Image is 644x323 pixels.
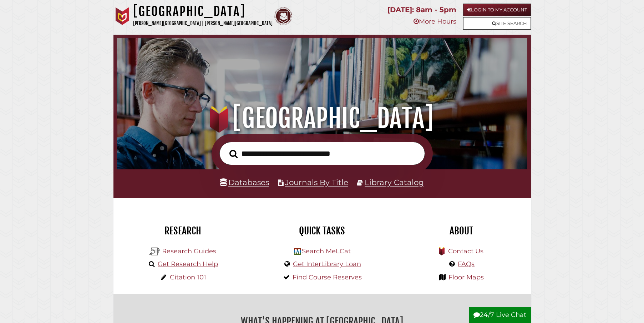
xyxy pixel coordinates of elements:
a: Login to My Account [463,4,531,16]
a: Get Research Help [158,260,218,268]
a: Library Catalog [365,178,424,187]
p: [DATE]: 8am - 5pm [387,4,456,16]
a: Floor Maps [448,273,484,281]
h2: About [397,225,526,237]
h2: Quick Tasks [258,225,386,237]
img: Hekman Library Logo [294,248,301,255]
p: [PERSON_NAME][GEOGRAPHIC_DATA] | [PERSON_NAME][GEOGRAPHIC_DATA] [133,19,273,28]
a: Databases [220,178,269,187]
a: Find Course Reserves [293,273,362,281]
img: Calvin University [113,7,131,25]
img: Hekman Library Logo [149,246,160,257]
a: Citation 101 [170,273,206,281]
a: Site Search [463,17,531,30]
h1: [GEOGRAPHIC_DATA] [133,4,273,19]
a: Journals By Title [285,178,348,187]
a: FAQs [458,260,475,268]
a: More Hours [414,18,456,25]
a: Contact Us [448,247,483,255]
img: Calvin Theological Seminary [274,7,292,25]
a: Search MeLCat [302,247,351,255]
a: Get InterLibrary Loan [293,260,361,268]
h1: [GEOGRAPHIC_DATA] [127,103,518,134]
i: Search [229,149,238,158]
a: Research Guides [162,247,216,255]
h2: Research [119,225,247,237]
button: Search [226,148,241,160]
